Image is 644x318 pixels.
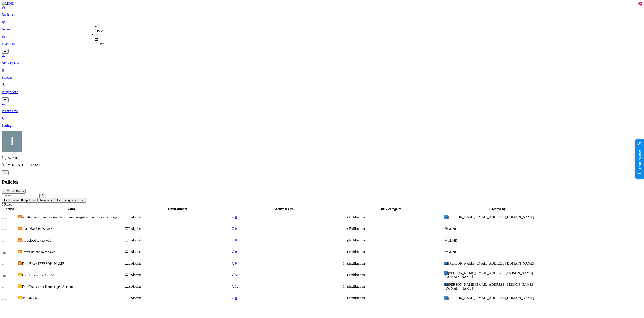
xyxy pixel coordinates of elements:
p: Itay Aviran [2,156,642,160]
p: [DEMOGRAPHIC_DATA] [2,163,642,167]
div: Exfiltration [346,296,444,300]
p: Policies [2,76,642,79]
div: Active [2,207,17,211]
iframe: Marker.io feedback button [635,139,644,179]
p: Inventory [2,42,642,46]
div: Exfiltration [346,285,444,288]
span: MIND [448,239,457,242]
a: 0 [231,238,337,242]
a: What's new [2,102,642,113]
span: 12 [235,285,238,288]
a: Issues [2,20,642,31]
span: [PERSON_NAME][EMAIL_ADDRESS][DOMAIN_NAME] [448,262,534,265]
input: Search [2,194,40,198]
p: Issues [2,27,642,31]
a: 0 [231,250,337,254]
span: Workday test [22,296,40,300]
a: Settings [2,116,642,128]
img: severity-medium [18,227,22,230]
span: Endpoint [95,41,107,45]
span: Test: Transfer to Unmanaged Account [22,285,74,288]
img: severity-medium [18,238,22,242]
span: Environment: Endpoint [3,199,32,202]
span: Cloud [95,29,103,33]
a: MIND [2,2,642,6]
span: RI [444,283,448,286]
div: 5 [638,2,642,6]
span: Endpoint [128,238,141,242]
img: severity-low [18,296,22,299]
span: Test: Uploads to GenAI [22,273,54,277]
p: Integrations [2,90,642,94]
a: Dashboard [2,6,642,17]
span: PII upload to the web [22,239,51,242]
span: 54 [235,273,238,277]
img: severity-low [18,273,22,276]
span: 8 Rules [2,203,12,206]
h2: Policies [2,179,642,185]
a: 0 [231,262,337,265]
div: Exfiltration [346,238,444,242]
span: 0 [235,296,237,300]
div: Risk category [338,207,444,211]
p: Settings [2,124,642,128]
p: What's new [2,109,642,113]
span: 0 [235,250,237,254]
span: Endpoint [128,285,141,288]
span: IG [444,296,448,300]
span: IG [444,215,448,219]
span: IG [444,262,448,265]
span: RI [444,271,448,275]
span: 0 [235,262,237,265]
img: Itay Aviran [2,131,22,152]
img: severity-medium [18,215,22,218]
span: 0 [235,238,237,242]
span: Endpoint [128,250,141,254]
span: Endpoint [128,296,141,300]
span: [PERSON_NAME][EMAIL_ADDRESS][DOMAIN_NAME] [448,296,534,300]
div: Created by [444,207,550,211]
span: Severity [39,199,49,202]
p: Activity Log [2,61,642,65]
p: Dashboard [2,13,642,17]
div: Exfiltration [346,262,444,265]
span: Secret upload to the web [22,250,55,254]
img: mind-logo-icon [444,227,448,230]
a: Integrations [2,83,642,101]
div: Exfiltration [346,215,444,219]
a: 0 [231,215,337,219]
div: Active issues [231,207,337,211]
div: Exfiltration [346,227,444,231]
button: Create Policy [2,189,26,194]
a: Inventory [2,35,642,53]
a: 12 [231,285,337,288]
div: Name [18,207,124,211]
span: [PERSON_NAME][EMAIL_ADDRESS][DOMAIN_NAME] [448,215,534,219]
span: MIND [448,250,457,254]
div: Exfiltration [346,250,444,254]
span: Endpoint [128,262,141,265]
span: Endpoint [128,215,141,219]
span: MIND [448,227,457,231]
img: severity-medium [18,261,22,265]
a: 0 [231,227,337,231]
span: Test: Block [PERSON_NAME] [22,262,65,265]
span: Endpoint [128,273,141,277]
span: 0 [235,215,237,219]
span: [PERSON_NAME][EMAIL_ADDRESS][PERSON_NAME][DOMAIN_NAME] [444,283,533,290]
img: severity-low [18,284,22,288]
img: mind-logo-icon [444,250,448,253]
img: MIND [2,2,14,6]
div: Exfiltration [346,273,444,277]
span: [PERSON_NAME][EMAIL_ADDRESS][PERSON_NAME][DOMAIN_NAME] [444,271,533,279]
a: Activity Log [2,54,642,65]
a: Policies [2,68,642,79]
span: 0 [235,227,237,230]
a: 0 [231,296,337,300]
span: Monitor sensitive data transfers to unmanaged accounts cloud storage [22,215,117,219]
span: Risk category [57,199,74,202]
img: severity-medium [18,250,22,253]
span: Endpoint [128,227,141,230]
span: PCI upload to the web [22,227,52,231]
